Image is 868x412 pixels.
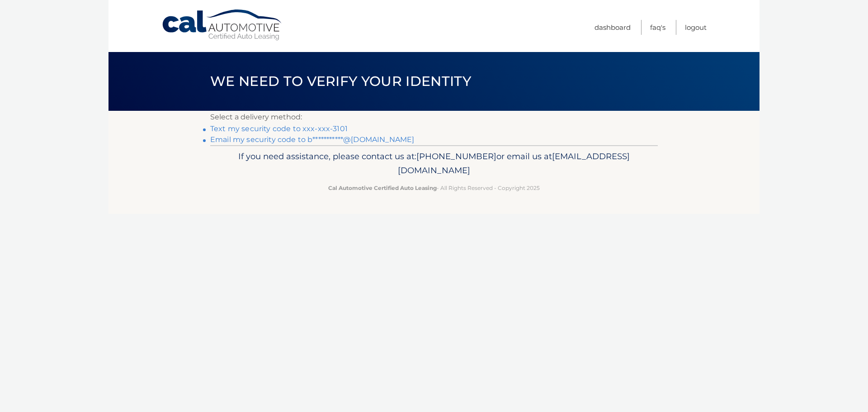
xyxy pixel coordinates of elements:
a: Text my security code to xxx-xxx-3101 [210,124,348,133]
a: FAQ's [650,20,665,35]
a: Cal Automotive [161,9,283,41]
a: Logout [685,20,707,35]
span: We need to verify your identity [210,73,471,90]
p: - All Rights Reserved - Copyright 2025 [216,183,652,193]
strong: Cal Automotive Certified Auto Leasing [328,185,437,191]
span: [PHONE_NUMBER] [416,151,496,161]
p: If you need assistance, please contact us at: or email us at [216,149,652,178]
p: Select a delivery method: [210,111,658,123]
a: Dashboard [594,20,631,35]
